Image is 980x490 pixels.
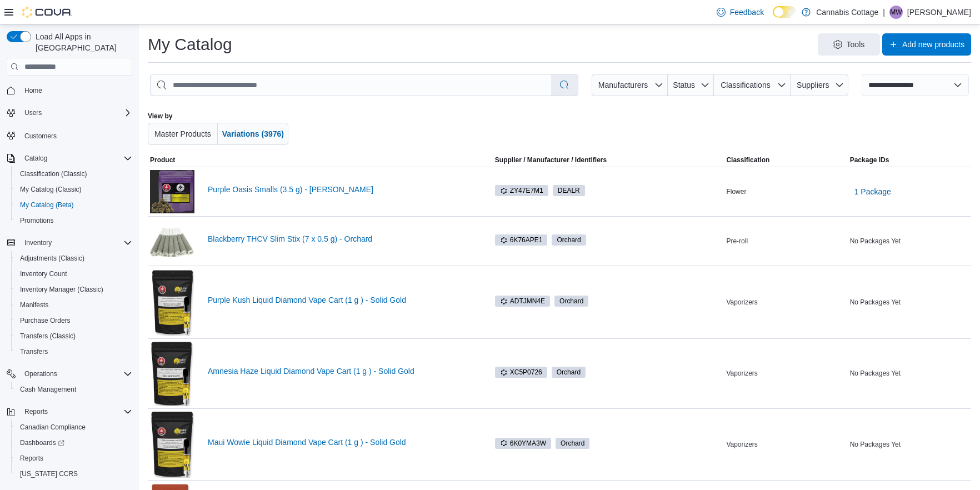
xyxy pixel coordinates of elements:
[773,6,796,18] input: Dark Mode
[797,81,829,89] span: Suppliers
[20,254,84,263] span: Adjustments (Classic)
[11,344,137,359] button: Transfers
[554,296,588,307] span: Orchard
[16,298,53,312] a: Manifests
[495,367,547,378] span: XC5P0726
[495,296,550,307] span: ADTJMN4E
[500,367,542,377] span: XC5P0726
[20,423,86,432] span: Canadian Compliance
[500,438,546,448] span: 6K0YMA3W
[16,421,132,434] span: Canadian Compliance
[561,438,584,448] span: Orchard
[20,106,132,119] span: Users
[20,201,74,209] span: My Catalog (Beta)
[154,129,211,138] span: Master Products
[24,86,42,95] span: Home
[557,235,581,245] span: Orchard
[208,296,475,304] a: Purple Kush Liquid Diamond Vape Cart (1 g ) - Solid Gold
[24,108,42,117] span: Users
[20,216,54,225] span: Promotions
[11,328,137,344] button: Transfers (Classic)
[848,438,971,451] div: No Packages Yet
[16,329,80,343] a: Transfers (Classic)
[24,132,57,141] span: Customers
[150,156,175,164] span: Product
[16,383,132,396] span: Cash Management
[11,282,137,297] button: Inventory Manager (Classic)
[724,438,847,451] div: Vaporizers
[2,127,137,143] button: Customers
[500,296,545,306] span: ADTJMN4E
[11,166,137,182] button: Classification (Classic)
[20,332,76,341] span: Transfers (Classic)
[16,198,132,212] span: My Catalog (Beta)
[479,156,607,164] span: Supplier / Manufacturer / Identifiers
[222,129,284,138] span: Variations (3976)
[31,31,132,53] span: Load All Apps in [GEOGRAPHIC_DATA]
[668,74,714,96] button: Status
[16,421,90,434] a: Canadian Compliance
[724,234,847,248] div: Pre-roll
[20,469,78,478] span: [US_STATE] CCRS
[16,345,52,358] a: Transfers
[558,186,580,196] span: DEALR
[11,382,137,397] button: Cash Management
[11,313,137,328] button: Purchase Orders
[724,296,847,309] div: Vaporizers
[552,367,586,378] span: Orchard
[495,438,551,449] span: 6K0YMA3W
[848,234,971,248] div: No Packages Yet
[20,269,67,278] span: Inventory Count
[16,467,82,481] a: [US_STATE] CCRS
[2,404,137,419] button: Reports
[11,266,137,282] button: Inventory Count
[20,405,132,418] span: Reports
[16,283,132,296] span: Inventory Manager (Classic)
[553,185,585,196] span: DEALR
[20,438,64,447] span: Dashboards
[2,151,137,166] button: Catalog
[20,106,46,119] button: Users
[150,226,194,257] img: Blackberry THCV Slim Stix (7 x 0.5 g) - Orchard
[20,367,132,381] span: Operations
[16,467,132,481] span: Washington CCRS
[847,39,865,50] span: Tools
[11,182,137,197] button: My Catalog (Classic)
[20,454,43,463] span: Reports
[16,198,78,212] a: My Catalog (Beta)
[2,82,137,98] button: Home
[500,186,543,196] span: ZY47E7M1
[556,438,589,449] span: Orchard
[598,81,648,89] span: Manufacturers
[495,185,548,196] span: ZY47E7M1
[11,297,137,313] button: Manifests
[854,186,891,197] span: 1 Package
[16,298,132,312] span: Manifests
[16,436,69,449] a: Dashboards
[218,123,288,145] button: Variations (3976)
[673,81,695,89] span: Status
[495,156,607,164] div: Supplier / Manufacturer / Identifiers
[20,347,48,356] span: Transfers
[11,213,137,228] button: Promotions
[20,185,82,194] span: My Catalog (Classic)
[16,452,48,465] a: Reports
[20,367,62,381] button: Operations
[16,183,86,196] a: My Catalog (Classic)
[24,369,57,378] span: Operations
[848,296,971,309] div: No Packages Yet
[11,466,137,482] button: [US_STATE] CCRS
[883,6,885,19] p: |
[890,6,902,19] span: MW
[20,316,71,325] span: Purchase Orders
[20,84,47,97] a: Home
[20,405,52,418] button: Reports
[907,6,971,19] p: [PERSON_NAME]
[208,438,475,447] a: Maui Wowie Liquid Diamond Vape Cart (1 g ) - Solid Gold
[16,214,58,227] a: Promotions
[11,197,137,213] button: My Catalog (Beta)
[11,419,137,435] button: Canadian Compliance
[724,185,847,198] div: Flower
[20,285,103,294] span: Inventory Manager (Classic)
[16,452,132,465] span: Reports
